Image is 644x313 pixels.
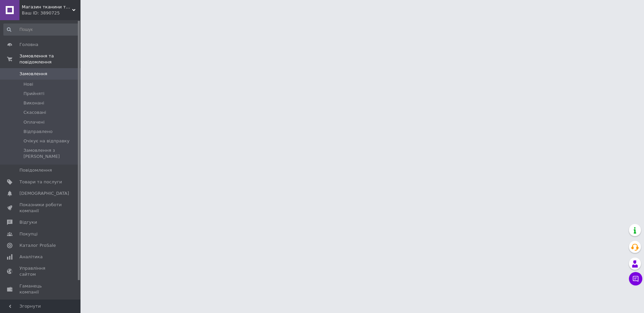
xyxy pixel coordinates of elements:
button: Чат з покупцем [629,272,642,285]
span: Оплачені [23,119,45,125]
span: Покупці [19,231,38,237]
span: Магазин тканини та фурнітури "Креатив" [22,4,72,10]
span: Товари та послуги [19,179,62,185]
span: Замовлення з [PERSON_NAME] [23,147,78,160]
span: [DEMOGRAPHIC_DATA] [19,190,69,196]
span: Замовлення [19,71,47,77]
span: Аналітика [19,254,43,260]
span: Скасовані [23,109,46,116]
span: Повідомлення [19,167,52,173]
span: Нові [23,81,33,87]
span: Гаманець компанії [19,283,62,295]
span: Відправлено [23,129,53,135]
input: Пошук [3,24,79,36]
span: Виконані [23,100,44,106]
span: Каталог ProSale [19,242,56,249]
span: Показники роботи компанії [19,202,62,214]
div: Ваш ID: 3890725 [22,10,80,16]
span: Головна [19,42,38,48]
span: Прийняті [23,91,44,97]
span: Очікує на відправку [23,138,69,144]
span: Відгуки [19,219,37,225]
span: Управління сайтом [19,265,62,277]
span: Замовлення та повідомлення [19,53,80,65]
